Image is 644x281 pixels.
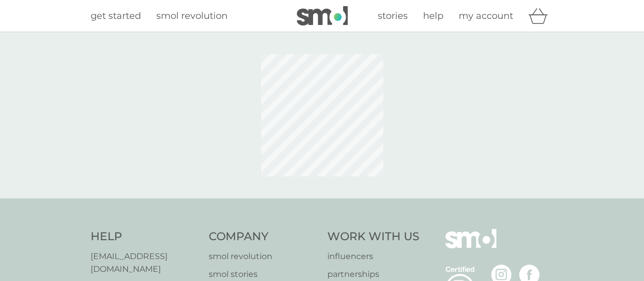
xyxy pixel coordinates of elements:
a: smol revolution [156,9,228,23]
a: get started [91,9,141,23]
img: smol [297,6,348,25]
span: help [423,10,443,21]
a: help [423,9,443,23]
img: smol [445,229,496,264]
h4: Help [91,229,199,245]
span: get started [91,10,141,21]
span: stories [378,10,408,21]
span: my account [459,10,513,21]
a: [EMAIL_ADDRESS][DOMAIN_NAME] [91,250,199,276]
a: my account [459,9,513,23]
span: smol revolution [156,10,228,21]
a: smol stories [209,268,317,281]
h4: Work With Us [327,229,419,245]
a: smol revolution [209,250,317,263]
a: stories [378,9,408,23]
h4: Company [209,229,317,245]
a: partnerships [327,268,419,281]
a: influencers [327,250,419,263]
div: basket [528,6,554,26]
